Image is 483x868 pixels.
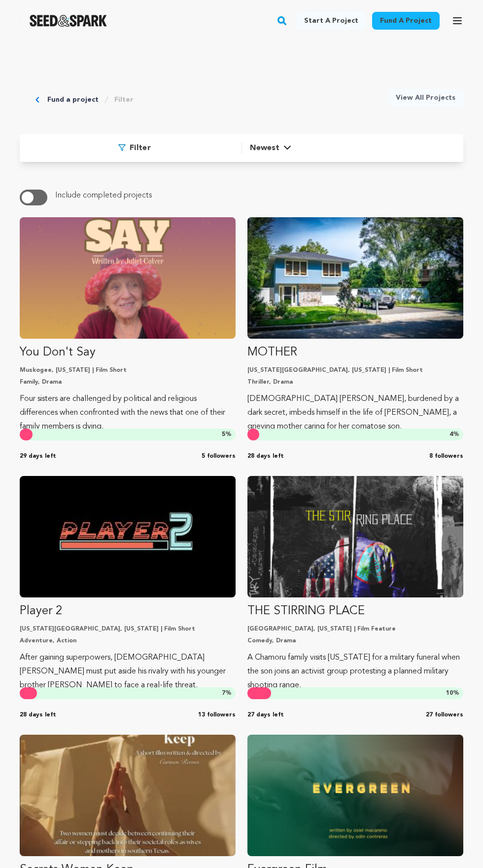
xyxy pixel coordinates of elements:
span: 4 [449,432,453,437]
div: Breadcrumb [35,89,134,111]
span: 5 followers [202,452,236,460]
p: [DEMOGRAPHIC_DATA] [PERSON_NAME], burdened by a dark secret, imbeds himself in the life of [PERSO... [247,392,463,434]
p: MOTHER [247,345,463,360]
p: Adventure, Action [20,637,236,645]
p: You Don't Say [20,345,236,360]
p: THE STIRRING PLACE [247,603,463,619]
span: % [222,689,232,697]
a: Fund MOTHER [247,217,463,434]
span: 28 days left [20,711,56,719]
p: After gaining superpowers, [DEMOGRAPHIC_DATA] [PERSON_NAME] must put aside his rivalry with his y... [20,651,236,692]
p: Four sisters are challenged by political and religious differences when confronted with the news ... [20,392,236,434]
a: View All Projects [388,89,463,107]
a: Fund Player 2 [20,476,236,692]
p: [GEOGRAPHIC_DATA], [US_STATE] | Film Feature [247,625,463,633]
span: 27 days left [247,711,284,719]
span: Filter [130,142,151,154]
p: Thriller, Drama [247,378,463,386]
span: 29 days left [20,452,56,460]
p: Comedy, Drama [247,637,463,645]
p: A Chamoru family visits [US_STATE] for a military funeral when the son joins an activist group pr... [247,651,463,692]
span: 28 days left [247,452,284,460]
p: [US_STATE][GEOGRAPHIC_DATA], [US_STATE] | Film Short [247,366,463,374]
p: [US_STATE][GEOGRAPHIC_DATA], [US_STATE] | Film Short [20,625,236,633]
span: Newest [250,142,279,154]
a: Fund You Don&#039;t Say [20,217,236,434]
span: 5 [222,432,225,437]
p: Muskogee, [US_STATE] | Film Short [20,366,236,374]
span: % [446,689,459,697]
span: % [449,431,459,438]
span: % [222,431,232,438]
a: Seed&Spark Homepage [30,15,107,27]
p: Family, Drama [20,378,236,386]
img: Seed&Spark Funnel Icon [118,144,126,151]
span: Include completed projects [55,192,152,199]
span: 7 [222,690,225,696]
a: Fund a project [372,12,440,30]
a: Filter [114,95,134,105]
span: 27 followers [426,711,463,719]
p: Player 2 [20,603,236,619]
a: Start a project [296,12,366,30]
span: 10 [446,690,453,696]
span: 8 followers [429,452,463,460]
img: Seed&Spark Logo Dark Mode [30,15,107,27]
span: 13 followers [198,711,236,719]
a: Fund THE STIRRING PLACE [247,476,463,692]
a: Fund a project [47,95,99,105]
